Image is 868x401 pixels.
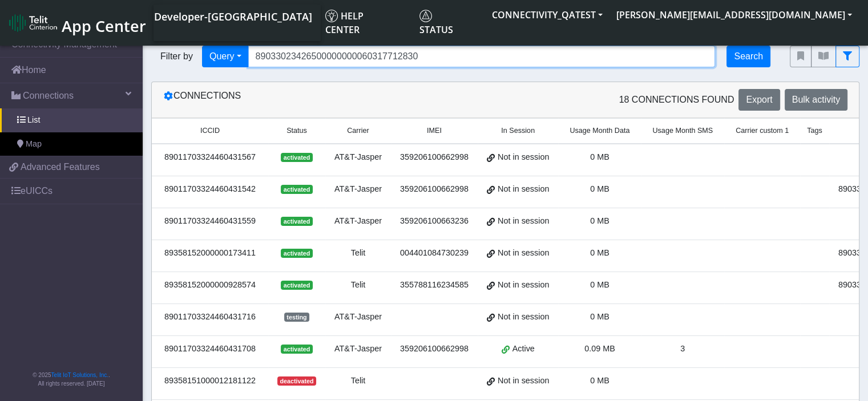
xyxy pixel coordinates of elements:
span: Carrier [347,125,369,136]
span: Usage Month Data [570,125,629,136]
span: Developer-[GEOGRAPHIC_DATA] [154,10,312,23]
span: Not in session [498,183,549,196]
button: CONNECTIVITY_QATEST [485,5,609,25]
a: Status [415,5,485,41]
span: activated [281,217,312,226]
span: 0 MB [590,184,609,193]
div: AT&T-Jasper [332,151,384,164]
span: activated [281,281,312,290]
div: 004401084730239 [398,247,471,260]
div: AT&T-Jasper [332,183,384,196]
span: activated [281,185,312,194]
span: deactivated [277,376,316,386]
span: Active [512,343,535,355]
div: 359206100662998 [398,151,471,164]
span: 0 MB [590,248,609,257]
span: activated [281,153,312,162]
span: Tags [807,125,822,136]
div: 89358152000000173411 [159,247,261,260]
span: Advanced Features [21,160,100,174]
div: 359206100663236 [398,215,471,228]
span: IMEI [427,125,442,136]
input: Search... [248,46,716,67]
div: 89011703324460431708 [159,343,261,355]
div: Telit [332,247,384,260]
span: Not in session [498,215,549,228]
span: 18 Connections found [619,93,734,107]
span: 0 MB [590,152,609,161]
span: testing [284,313,309,322]
span: In Session [501,125,535,136]
span: Filter by [151,50,202,63]
span: 0 MB [590,280,609,289]
div: fitlers menu [790,46,859,67]
span: Map [26,138,42,151]
span: Not in session [498,375,549,387]
a: Your current platform instance [154,5,312,27]
img: knowledge.svg [325,10,338,22]
div: Telit [332,375,384,387]
span: Status [286,125,307,136]
span: 0 MB [590,376,609,385]
span: ICCID [200,125,220,136]
div: 89011703324460431567 [159,151,261,164]
span: Carrier custom 1 [736,125,789,136]
div: 359206100662998 [398,183,471,196]
div: 359206100662998 [398,343,471,355]
div: Connections [155,89,506,111]
button: Search [726,46,770,67]
span: 0 MB [590,216,609,225]
span: Status [419,10,453,36]
div: 3 [648,343,717,355]
div: 89011703324460431716 [159,311,261,323]
span: activated [281,345,312,354]
a: Telit IoT Solutions, Inc. [51,372,108,378]
span: Help center [325,10,364,36]
div: AT&T-Jasper [332,343,384,355]
span: Bulk activity [792,95,840,104]
span: Not in session [498,151,549,164]
span: Usage Month SMS [652,125,713,136]
span: List [27,114,40,127]
div: AT&T-Jasper [332,311,384,323]
img: status.svg [419,10,432,22]
div: 89011703324460431559 [159,215,261,228]
button: [PERSON_NAME][EMAIL_ADDRESS][DOMAIN_NAME] [609,5,859,25]
div: 89358151000012181122 [159,375,261,387]
span: Not in session [498,311,549,323]
span: App Center [62,15,146,37]
span: Not in session [498,247,549,260]
div: 89011703324460431542 [159,183,261,196]
span: Export [746,95,772,104]
span: Connections [23,89,74,103]
span: activated [281,249,312,258]
a: Help center [321,5,415,41]
span: 0 MB [590,312,609,321]
div: AT&T-Jasper [332,215,384,228]
div: 355788116234585 [398,279,471,291]
a: App Center [9,11,144,35]
div: 89358152000000928574 [159,279,261,291]
img: logo-telit-cinterion-gw-new.png [9,14,57,32]
div: Telit [332,279,384,291]
button: Export [738,89,780,111]
span: 0.09 MB [584,344,615,353]
span: Not in session [498,279,549,291]
button: Bulk activity [785,89,847,111]
button: Query [202,46,249,67]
